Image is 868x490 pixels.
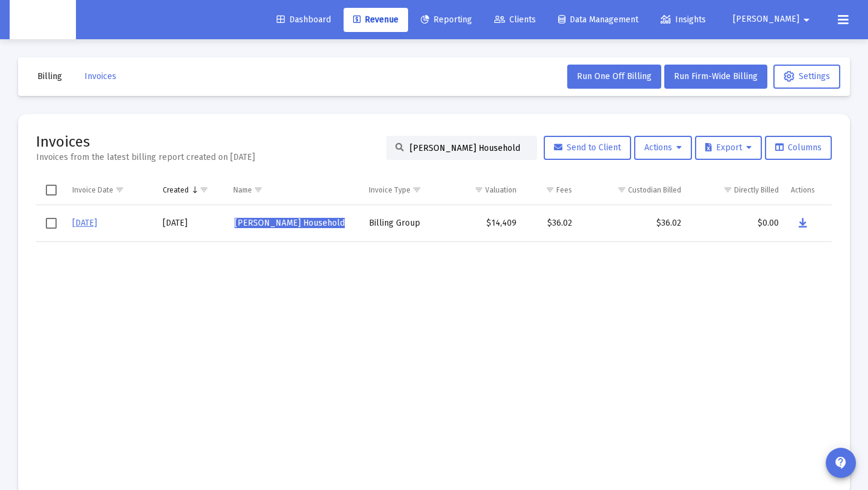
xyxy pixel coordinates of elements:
td: Column Name [227,176,363,205]
span: Settings [784,71,830,81]
span: Actions [644,142,682,153]
td: Column Custodian Billed [578,176,687,205]
input: Search [410,143,528,153]
span: [PERSON_NAME] Household [234,218,345,228]
td: Column Actions [785,176,832,205]
a: Revenue [344,8,408,32]
div: Custodian Billed [628,185,681,195]
a: Dashboard [267,8,341,32]
div: Select row [46,218,57,229]
a: Insights [651,8,715,32]
button: Send to Client [544,136,631,160]
span: Show filter options for column 'Valuation' [474,185,483,194]
span: Show filter options for column 'Custodian Billed' [617,185,626,194]
h2: Invoices [36,132,255,151]
div: Select all [46,185,57,196]
a: Clients [485,8,546,32]
td: Column Invoice Date [66,176,157,205]
button: Run Firm-Wide Billing [664,65,767,89]
div: Invoices from the latest billing report created on [DATE] [36,151,255,164]
td: Column Directly Billed [687,176,785,205]
span: Run Firm-Wide Billing [674,71,758,81]
span: Show filter options for column 'Created' [200,185,209,194]
button: Billing [28,65,72,89]
button: Export [695,136,762,160]
td: $14,409 [444,205,522,242]
div: Data grid [36,176,832,477]
span: Run One Off Billing [577,71,652,81]
span: Clients [494,14,536,25]
span: Columns [775,142,822,153]
div: $36.02 [584,217,681,229]
td: Column Created [157,176,227,205]
div: Invoice Date [72,185,113,195]
img: Dashboard [19,8,67,32]
div: Directly Billed [734,185,779,195]
div: Fees [556,185,572,195]
span: Billing [37,71,62,81]
span: Insights [661,14,706,25]
td: Column Invoice Type [363,176,444,205]
div: Name [233,185,252,195]
div: Created [163,185,189,195]
span: [PERSON_NAME] [733,14,799,25]
div: Actions [791,185,815,195]
span: Show filter options for column 'Directly Billed' [723,185,732,194]
a: Reporting [411,8,482,32]
td: Column Fees [523,176,578,205]
td: [DATE] [157,205,227,242]
button: Invoices [75,65,126,89]
span: Reporting [421,14,472,25]
span: Dashboard [277,14,331,25]
div: Invoice Type [369,185,410,195]
span: Revenue [353,14,398,25]
div: Valuation [485,185,517,195]
span: Send to Client [554,142,621,153]
td: Billing Group [363,205,444,242]
mat-icon: arrow_drop_down [799,8,814,32]
div: $36.02 [529,217,572,229]
span: Export [705,142,752,153]
a: [DATE] [72,218,97,228]
a: [PERSON_NAME] Household [233,214,346,232]
button: Settings [773,65,840,89]
button: Columns [765,136,832,160]
span: Show filter options for column 'Fees' [546,185,555,194]
span: Show filter options for column 'Name' [254,185,263,194]
span: Invoices [84,71,116,81]
button: Run One Off Billing [567,65,661,89]
button: Actions [634,136,692,160]
span: Data Management [558,14,638,25]
button: [PERSON_NAME] [719,7,828,31]
a: Data Management [549,8,648,32]
span: Show filter options for column 'Invoice Date' [115,185,124,194]
span: Show filter options for column 'Invoice Type' [412,185,421,194]
mat-icon: contact_support [834,456,848,470]
td: $0.00 [687,205,785,242]
td: Column Valuation [444,176,522,205]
